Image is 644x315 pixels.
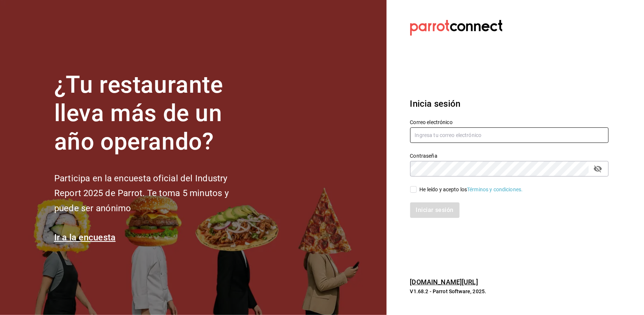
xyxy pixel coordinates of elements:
h2: Participa en la encuesta oficial del Industry Report 2025 de Parrot. Te toma 5 minutos y puede se... [54,171,253,216]
button: passwordField [592,162,604,175]
h1: ¿Tu restaurante lleva más de un año operando? [54,71,253,156]
a: Términos y condiciones. [467,186,523,192]
div: He leído y acepto los [420,186,523,194]
input: Ingresa tu correo electrónico [410,127,609,143]
label: Correo electrónico [410,120,609,125]
a: Ir a la encuesta [54,232,116,243]
p: V1.68.2 - Parrot Software, 2025. [410,288,609,295]
h3: Inicia sesión [410,97,609,110]
label: Contraseña [410,154,609,159]
a: [DOMAIN_NAME][URL] [410,278,478,286]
